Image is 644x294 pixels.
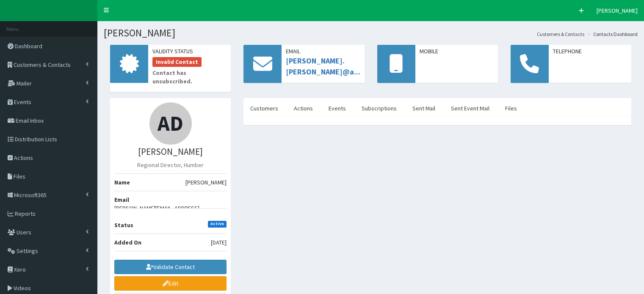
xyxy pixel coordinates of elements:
span: Mobile [420,47,494,55]
a: Edit [114,276,227,291]
li: Contacts Dashboard [585,30,638,38]
span: Customers & Contacts [14,61,71,69]
span: Telephone [553,47,627,55]
span: Users [17,228,31,236]
span: Email [286,47,360,55]
span: [DATE] [211,238,227,247]
a: Customers [243,99,285,117]
small: Contact has unsubscribed. [152,69,227,85]
span: Email Inbox [16,117,44,124]
span: Files [14,173,25,180]
span: Distribution Lists [15,135,57,143]
a: Actions [287,99,320,117]
a: Events [322,99,353,117]
span: Reports [15,210,36,217]
a: Sent Event Mail [444,99,496,117]
span: [PERSON_NAME][EMAIL_ADDRESS][PERSON_NAME][DOMAIN_NAME] [114,204,227,221]
b: Name [114,179,130,186]
span: AD [158,110,183,137]
a: Customers & Contacts [537,30,584,38]
span: Videos [14,284,31,292]
a: Sent Mail [406,99,442,117]
span: Xero [14,266,26,273]
b: Added On [114,239,141,246]
button: Validate Contact [114,260,227,274]
b: Email [114,196,129,203]
a: Files [498,99,524,117]
span: Mailer [17,80,32,87]
span: [PERSON_NAME] [185,178,227,187]
span: Actions [14,154,33,162]
a: Subscriptions [355,99,404,117]
span: Microsoft365 [14,191,47,199]
span: [PERSON_NAME] [597,7,638,14]
h3: [PERSON_NAME] [114,147,227,157]
span: Settings [17,247,38,255]
span: Invalid Contact [152,57,202,67]
a: [PERSON_NAME].[PERSON_NAME]@a... [286,56,360,77]
h1: [PERSON_NAME] [104,27,638,38]
span: Dashboard [15,42,42,50]
p: Regional Director, Humber [114,161,227,169]
span: Validity Status [152,47,227,55]
span: Active [208,221,227,228]
b: Status [114,221,133,229]
span: Events [14,98,31,106]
